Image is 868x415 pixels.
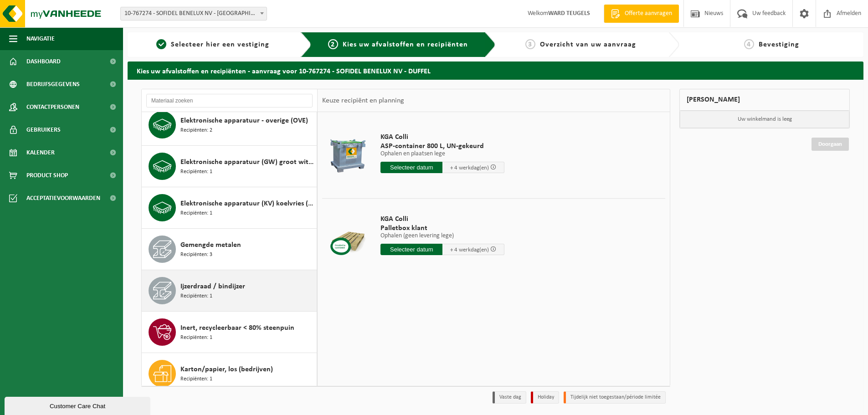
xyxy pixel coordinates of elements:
span: 4 [744,39,754,49]
span: Bevestiging [759,41,799,48]
span: Kalender [26,141,55,164]
h2: Kies uw afvalstoffen en recipiënten - aanvraag voor 10-767274 - SOFIDEL BENELUX NV - DUFFEL [128,61,863,79]
span: Recipiënten: 1 [180,375,212,384]
span: 2 [328,39,338,49]
button: Ijzerdraad / bindijzer Recipiënten: 1 [142,270,317,312]
span: Acceptatievoorwaarden [26,187,100,210]
input: Materiaal zoeken [146,94,313,108]
strong: WARD TEUGELS [548,10,590,17]
button: Karton/papier, los (bedrijven) Recipiënten: 1 [142,353,317,395]
span: Inert, recycleerbaar < 80% steenpuin [180,323,294,333]
span: Elektronische apparatuur (GW) groot wit (huishoudelijk) [180,157,314,168]
span: Gemengde metalen [180,240,241,251]
span: 3 [525,39,535,49]
button: Elektronische apparatuur (GW) groot wit (huishoudelijk) Recipiënten: 1 [142,146,317,187]
span: ASP-container 800 L, UN-gekeurd [380,142,504,151]
input: Selecteer datum [380,244,442,255]
div: [PERSON_NAME] [679,89,850,111]
span: 10-767274 - SOFIDEL BENELUX NV - DUFFEL [121,7,267,20]
button: Inert, recycleerbaar < 80% steenpuin Recipiënten: 1 [142,312,317,353]
input: Selecteer datum [380,162,442,173]
span: Ijzerdraad / bindijzer [180,281,245,292]
button: Elektronische apparatuur - overige (OVE) Recipiënten: 2 [142,104,317,146]
span: Kies uw afvalstoffen en recipiënten [343,41,468,48]
span: 1 [156,39,166,49]
span: Palletbox klant [380,224,504,233]
a: Doorgaan [812,138,849,151]
span: Bedrijfsgegevens [26,73,80,96]
button: Gemengde metalen Recipiënten: 3 [142,229,317,270]
span: + 4 werkdag(en) [450,165,489,171]
a: 1Selecteer hier een vestiging [132,39,293,50]
span: Selecteer hier een vestiging [171,41,269,48]
span: Recipiënten: 1 [180,333,212,342]
li: Vaste dag [493,391,526,404]
span: Dashboard [26,50,61,73]
p: Ophalen (geen levering lege) [380,233,504,239]
span: 10-767274 - SOFIDEL BENELUX NV - DUFFEL [120,7,267,20]
span: Elektronische apparatuur - overige (OVE) [180,115,308,126]
li: Tijdelijk niet toegestaan/période limitée [564,391,666,404]
span: KGA Colli [380,215,504,224]
a: Offerte aanvragen [604,5,679,23]
span: Recipiënten: 1 [180,292,212,301]
div: Keuze recipiënt en planning [318,89,409,112]
span: Product Shop [26,164,68,187]
span: KGA Colli [380,133,504,142]
p: Uw winkelmand is leeg [680,111,849,128]
span: Elektronische apparatuur (KV) koelvries (huishoudelijk) [180,198,314,209]
span: Contactpersonen [26,96,79,118]
span: Recipiënten: 1 [180,168,212,176]
span: Offerte aanvragen [622,9,674,18]
span: Recipiënten: 1 [180,209,212,218]
span: Overzicht van uw aanvraag [540,41,636,48]
iframe: chat widget [5,395,152,415]
span: Karton/papier, los (bedrijven) [180,364,273,375]
span: + 4 werkdag(en) [450,247,489,253]
span: Recipiënten: 3 [180,251,212,259]
p: Ophalen en plaatsen lege [380,151,504,157]
span: Recipiënten: 2 [180,126,212,135]
li: Holiday [531,391,559,404]
button: Elektronische apparatuur (KV) koelvries (huishoudelijk) Recipiënten: 1 [142,187,317,229]
span: Gebruikers [26,118,61,141]
span: Navigatie [26,27,55,50]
